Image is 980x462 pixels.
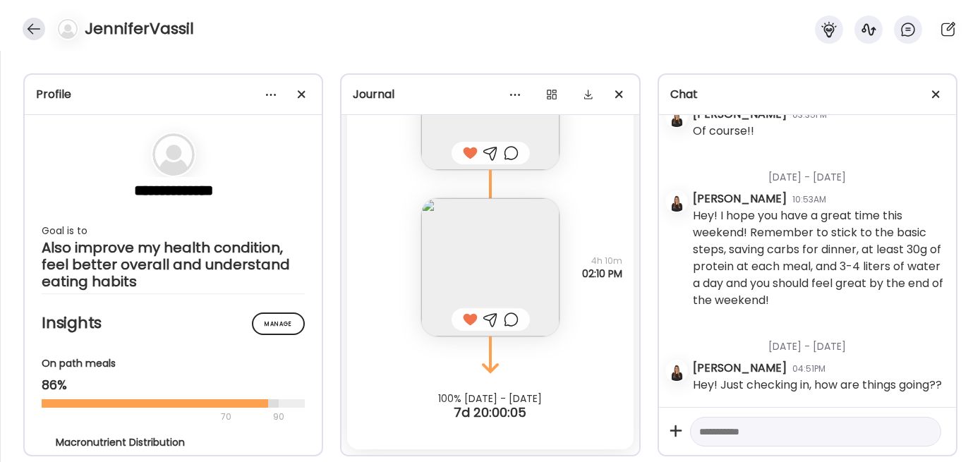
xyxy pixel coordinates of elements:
div: Also improve my health condition, feel better overall and understand eating habits [42,239,305,290]
div: Hey! Just checking in, how are things going?? [693,377,942,394]
div: [PERSON_NAME] [693,190,787,207]
div: 10:53AM [792,193,826,206]
div: 03:35PM [792,109,827,121]
div: Profile [36,86,310,103]
img: avatars%2Fkjfl9jNWPhc7eEuw3FeZ2kxtUMH3 [667,192,686,212]
div: Journal [353,86,627,103]
h4: JenniferVassil [85,18,194,40]
h2: Insights [42,312,305,334]
div: 90 [272,408,286,425]
div: 86% [42,377,305,394]
div: Hey! I hope you have a great time this weekend! Remember to stick to the basic steps, saving carb... [693,207,945,309]
img: bg-avatar-default.svg [152,133,195,176]
div: Of course!! [693,123,754,140]
div: Macronutrient Distribution [56,435,291,450]
div: [PERSON_NAME] [693,360,787,377]
img: avatars%2Fkjfl9jNWPhc7eEuw3FeZ2kxtUMH3 [667,107,686,127]
div: 7d 20:00:05 [341,404,639,421]
div: 100% [DATE] - [DATE] [341,393,639,404]
span: 02:10 PM [582,267,622,280]
div: 04:51PM [792,363,825,375]
div: Chat [670,86,945,103]
img: bg-avatar-default.svg [58,19,78,39]
div: 70 [42,408,269,425]
div: [DATE] - [DATE] [693,322,945,360]
div: Manage [252,312,305,335]
div: [DATE] - [DATE] [693,153,945,190]
div: Goal is to [42,222,305,239]
div: On path meals [42,356,305,371]
span: 4h 10m [582,255,622,267]
img: images%2FoqqbDETFnWf6i65Sp8aB9CEdeLr2%2FDXp5pVrHZZ9Ik5B65ULV%2FYfl09zK3k9ocWwanM2rI_240 [421,198,559,336]
img: avatars%2Fkjfl9jNWPhc7eEuw3FeZ2kxtUMH3 [667,361,686,381]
